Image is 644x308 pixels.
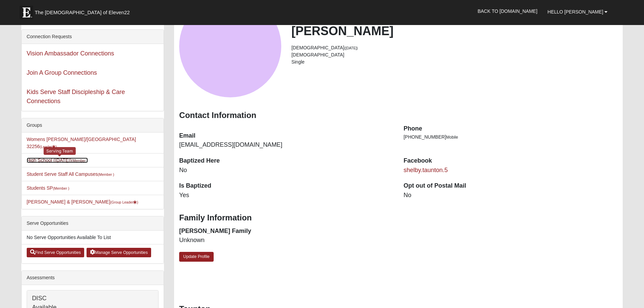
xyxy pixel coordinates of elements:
[179,227,393,236] dt: [PERSON_NAME] Family
[35,9,130,16] span: The [DEMOGRAPHIC_DATA] of Eleven22
[27,137,136,149] a: Womens [PERSON_NAME]/[GEOGRAPHIC_DATA] 32256(Leader)
[27,248,85,257] a: Find Serve Opportunities
[22,231,164,244] li: No Serve Opportunities Available To List
[40,145,57,149] small: (Leader )
[27,199,138,205] a: [PERSON_NAME] & [PERSON_NAME](Group Leader)
[27,158,88,163] a: High School ([DATE])(Member )
[16,2,151,19] a: The [DEMOGRAPHIC_DATA] of Eleven22
[53,186,69,190] small: (Member )
[543,3,613,20] a: Hello [PERSON_NAME]
[22,216,164,231] div: Serve Opportunities
[548,9,603,15] span: Hello [PERSON_NAME]
[27,185,69,191] a: Students SP(Member )
[291,24,618,38] h2: [PERSON_NAME]
[20,6,33,19] img: Eleven22 logo
[291,44,618,51] li: [DEMOGRAPHIC_DATA]
[27,89,125,104] a: Kids Serve Staff Discipleship & Care Connections
[179,191,393,200] dd: Yes
[179,182,393,190] dt: Is Baptized
[404,124,618,133] dt: Phone
[98,172,114,176] small: (Member )
[87,248,151,257] a: Manage Serve Opportunities
[179,213,618,223] h3: Family Information
[44,147,76,155] div: Serving Team
[179,141,393,149] dd: [EMAIL_ADDRESS][DOMAIN_NAME]
[110,200,138,204] small: (Group Leader )
[179,157,393,165] dt: Baptized Here
[71,159,88,163] small: (Member )
[27,69,97,76] a: Join A Group Connections
[404,134,618,141] li: [PHONE_NUMBER]
[22,118,164,133] div: Groups
[291,58,618,66] li: Single
[291,51,618,58] li: [DEMOGRAPHIC_DATA]
[446,135,458,140] span: Mobile
[179,111,618,120] h3: Contact Information
[179,166,393,175] dd: No
[473,3,543,20] a: Back to [DOMAIN_NAME]
[404,167,448,173] a: shelby.taunton.5
[404,157,618,165] dt: Facebook
[22,30,164,44] div: Connection Requests
[179,252,214,262] a: Update Profile
[22,271,164,285] div: Assessments
[404,191,618,200] dd: No
[404,182,618,190] dt: Opt out of Postal Mail
[179,132,393,140] dt: Email
[27,171,114,177] a: Student Serve Staff All Campuses(Member )
[179,236,393,245] dd: Unknown
[27,50,114,57] a: Vision Ambassador Connections
[344,46,358,50] small: ([DATE])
